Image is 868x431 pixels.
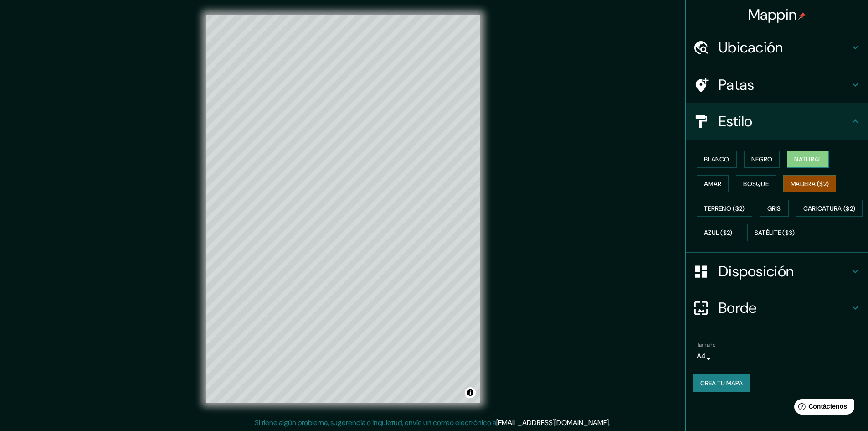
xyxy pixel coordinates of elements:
font: Satélite ($3) [755,229,795,237]
div: Borde [686,290,868,326]
button: Caricatura ($2) [796,200,863,217]
button: Gris [760,200,789,217]
button: Natural [787,151,829,168]
div: Ubicación [686,29,868,66]
button: Madera ($2) [783,175,836,192]
font: Negro [751,155,773,163]
font: Borde [719,298,757,317]
font: Caricatura ($2) [803,204,856,213]
a: [EMAIL_ADDRESS][DOMAIN_NAME] [496,418,609,427]
button: Blanco [697,151,737,168]
font: Mappin [748,5,797,24]
button: Activar o desactivar atribución [465,387,476,398]
button: Amar [697,175,729,192]
font: Natural [794,155,822,163]
font: Blanco [704,155,729,163]
font: Madera ($2) [791,180,829,188]
button: Bosque [736,175,776,192]
font: Si tiene algún problema, sugerencia o inquietud, envíe un correo electrónico a [255,418,496,427]
font: . [610,417,611,427]
div: A4 [697,349,717,363]
font: Bosque [743,180,769,188]
iframe: Lanzador de widgets de ayuda [787,395,858,421]
font: Azul ($2) [704,229,733,237]
font: Amar [704,180,721,188]
img: pin-icon.png [798,12,806,20]
font: . [609,418,610,427]
font: Patas [719,75,755,94]
button: Satélite ($3) [747,224,802,241]
font: Crea tu mapa [700,379,743,387]
font: Tamaño [697,341,715,348]
font: Estilo [719,112,753,131]
font: Disposición [719,262,794,281]
font: Ubicación [719,38,783,57]
div: Disposición [686,253,868,290]
font: . [611,417,613,427]
button: Negro [744,151,780,168]
font: Gris [767,204,781,213]
button: Azul ($2) [697,224,740,241]
button: Terreno ($2) [697,200,752,217]
div: Estilo [686,103,868,140]
font: Terreno ($2) [704,204,745,213]
button: Crea tu mapa [693,374,750,392]
div: Patas [686,67,868,103]
font: A4 [697,351,706,361]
